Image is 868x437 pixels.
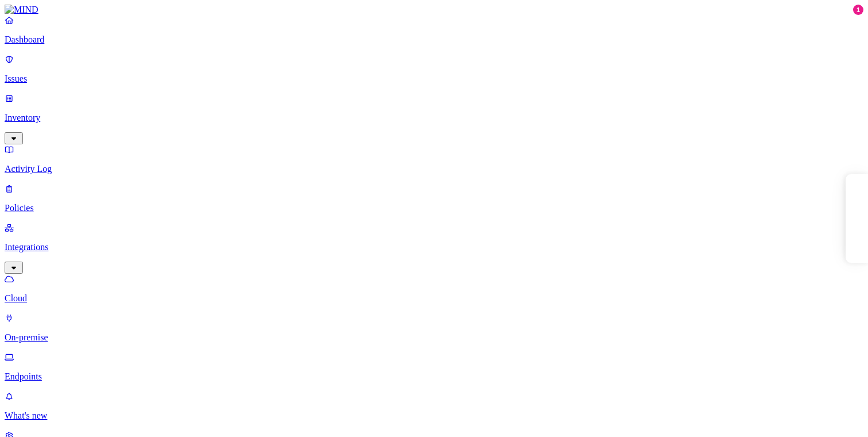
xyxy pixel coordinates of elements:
[5,371,863,382] p: Endpoints
[5,293,863,304] p: Cloud
[5,183,863,213] a: Policies
[5,54,863,84] a: Issues
[5,93,863,143] a: Inventory
[5,15,863,45] a: Dashboard
[5,5,38,15] img: MIND
[5,391,863,421] a: What's new
[5,74,863,84] p: Issues
[5,332,863,343] p: On-premise
[5,242,863,252] p: Integrations
[5,274,863,304] a: Cloud
[5,223,863,272] a: Integrations
[5,34,863,45] p: Dashboard
[5,144,863,174] a: Activity Log
[5,164,863,174] p: Activity Log
[5,113,863,123] p: Inventory
[5,313,863,343] a: On-premise
[5,203,863,213] p: Policies
[5,5,863,15] a: MIND
[5,352,863,382] a: Endpoints
[5,411,863,421] p: What's new
[853,5,863,15] div: 1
